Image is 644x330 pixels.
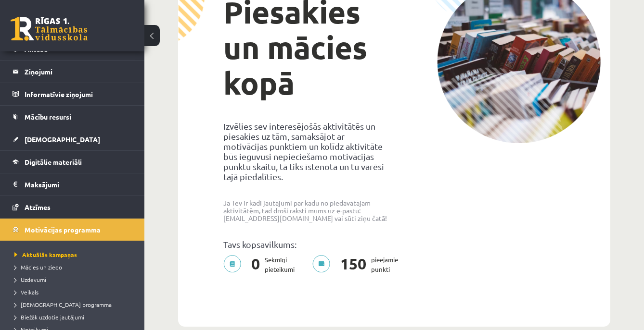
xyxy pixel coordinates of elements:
span: Digitālie materiāli [25,158,82,166]
legend: Maksājumi [25,173,132,196]
p: Ja Tev ir kādi jautājumi par kādu no piedāvātajām aktivitātēm, tad droši raksti mums uz e-pastu: ... [223,199,387,222]
a: Veikals [14,288,135,296]
span: [DEMOGRAPHIC_DATA] programma [14,301,112,308]
span: Aktuālās kampaņas [14,251,77,258]
a: Mācību resursi [13,106,132,128]
a: Informatīvie ziņojumi [13,83,132,105]
span: 0 [246,255,265,274]
p: Sekmīgi pieteikumi [223,255,300,274]
span: [DEMOGRAPHIC_DATA] [25,135,100,144]
span: Atzīmes [25,203,51,211]
a: Aktuālās kampaņas [14,250,135,259]
a: Uzdevumi [14,275,135,284]
a: [DEMOGRAPHIC_DATA] programma [14,300,135,309]
legend: Informatīvie ziņojumi [25,83,132,105]
span: Mācību resursi [25,112,71,121]
a: Atzīmes [13,196,132,218]
a: Maksājumi [13,173,132,196]
span: Veikals [14,288,39,296]
a: Biežāk uzdotie jautājumi [14,313,135,321]
a: Mācies un ziedo [14,263,135,271]
span: Biežāk uzdotie jautājumi [14,313,84,321]
a: Motivācijas programma [13,219,132,241]
p: Izvēlies sev interesējošās aktivitātēs un piesakies uz tām, samaksājot ar motivācijas punktiem un... [223,121,387,182]
a: [DEMOGRAPHIC_DATA] [13,128,132,150]
a: Rīgas 1. Tālmācības vidusskola [11,17,88,41]
span: 150 [335,255,371,274]
p: Tavs kopsavilkums: [223,239,387,249]
a: Digitālie materiāli [13,151,132,173]
p: pieejamie punkti [312,255,404,274]
span: Motivācijas programma [25,225,101,234]
a: Ziņojumi [13,61,132,83]
span: Mācies un ziedo [14,263,62,271]
legend: Ziņojumi [25,61,132,83]
span: Uzdevumi [14,276,46,283]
